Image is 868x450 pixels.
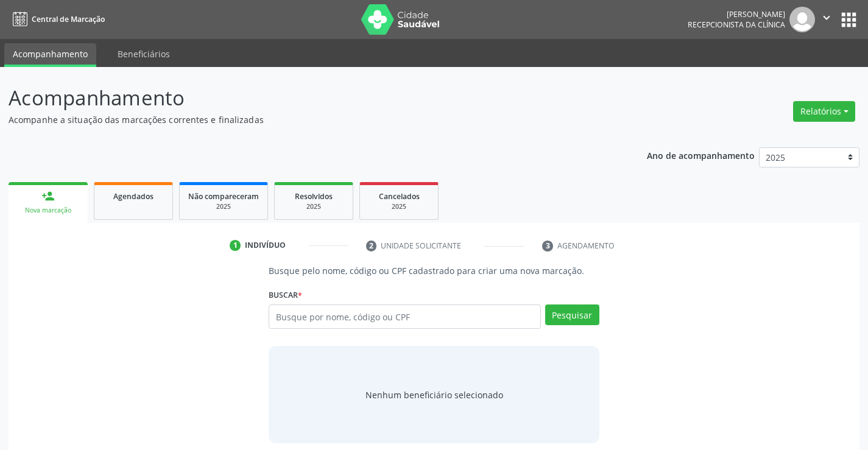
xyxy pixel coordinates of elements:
[647,147,755,163] p: Ano de acompanhamento
[4,43,96,67] a: Acompanhamento
[295,191,333,202] span: Resolvidos
[188,191,259,202] span: Não compareceram
[838,9,859,30] button: apps
[9,83,604,113] p: Acompanhamento
[269,286,302,304] label: Buscar
[245,240,286,251] div: Indivíduo
[9,9,105,29] a: Central de Marcação
[815,7,838,32] button: 
[793,101,855,122] button: Relatórios
[32,14,105,24] span: Central de Marcação
[820,11,833,24] i: 
[9,113,604,126] p: Acompanhe a situação das marcações correntes e finalizadas
[188,202,259,211] div: 2025
[269,264,599,277] p: Busque pelo nome, código ou CPF cadastrado para criar uma nova marcação.
[789,7,815,32] img: img
[688,19,785,30] span: Recepcionista da clínica
[369,202,429,211] div: 2025
[545,304,599,325] button: Pesquisar
[113,191,153,202] span: Agendados
[365,388,503,401] span: Nenhum beneficiário selecionado
[230,240,241,251] div: 1
[41,189,55,203] div: person_add
[109,43,178,65] a: Beneficiários
[379,191,420,202] span: Cancelados
[269,304,540,329] input: Busque por nome, código ou CPF
[688,9,785,19] div: [PERSON_NAME]
[17,206,79,215] div: Nova marcação
[283,202,344,211] div: 2025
